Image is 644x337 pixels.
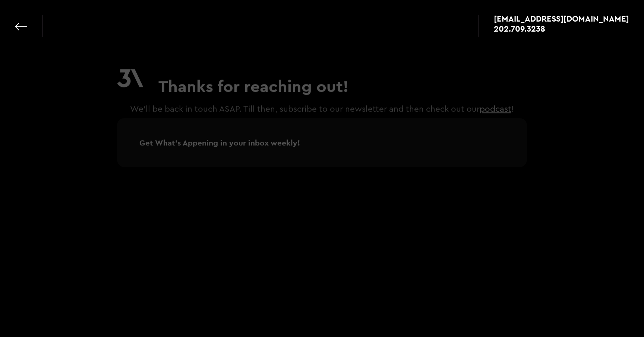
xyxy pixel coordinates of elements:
p: We'll be back in touch ASAP. Till then, subscribe to our newsletter and then check out our ! [117,103,527,116]
a: podcast [480,105,511,113]
h1: Thanks for reaching out! [158,76,348,96]
div: 202.709.3238 [494,25,545,32]
a: 202.709.3238 [494,25,629,32]
h2: Get What's Appening in your inbox weekly! [139,137,300,148]
a: [EMAIL_ADDRESS][DOMAIN_NAME] [494,15,629,22]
